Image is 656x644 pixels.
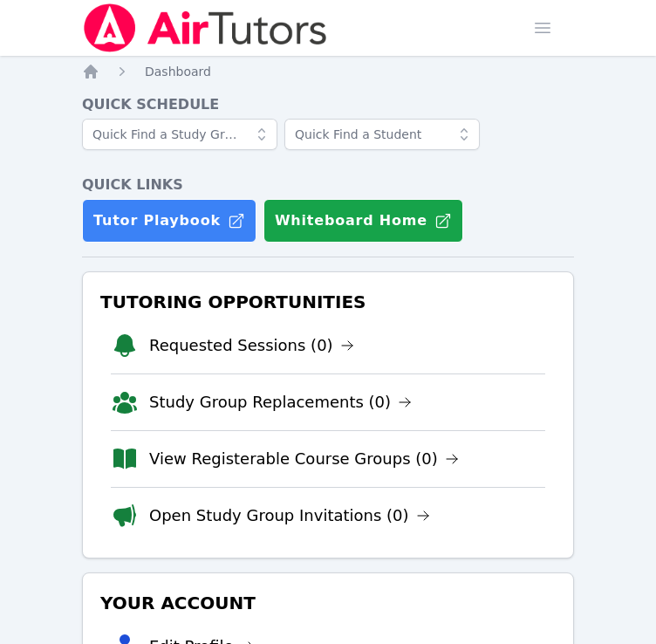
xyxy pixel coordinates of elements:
[82,3,329,52] img: Air Tutors
[145,65,211,79] span: Dashboard
[149,390,412,414] a: Study Group Replacements (0)
[97,286,559,318] h3: Tutoring Opportunities
[82,63,574,80] nav: Breadcrumb
[82,175,574,195] h4: Quick Links
[263,199,463,243] button: Whiteboard Home
[284,119,480,150] input: Quick Find a Student
[82,119,277,150] input: Quick Find a Study Group
[82,199,256,243] a: Tutor Playbook
[145,63,211,80] a: Dashboard
[97,587,559,619] h3: Your Account
[149,333,354,358] a: Requested Sessions (0)
[82,94,574,115] h4: Quick Schedule
[149,504,430,528] a: Open Study Group Invitations (0)
[149,447,459,471] a: View Registerable Course Groups (0)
